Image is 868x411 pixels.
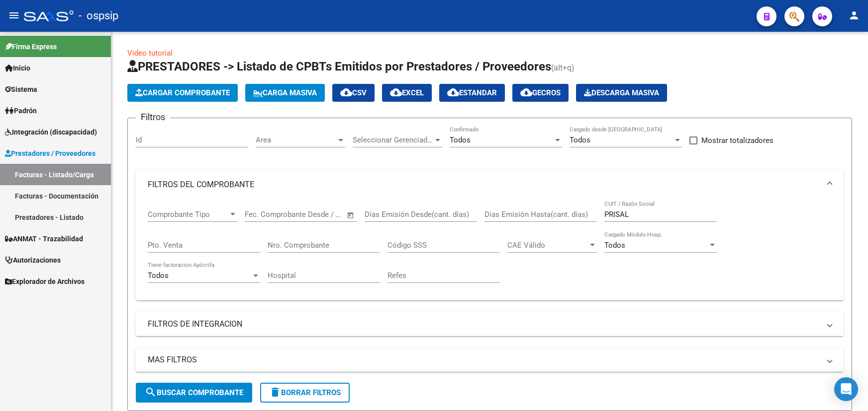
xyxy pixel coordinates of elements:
[136,201,844,300] div: FILTROS DEL COMPROBANTE
[136,169,844,201] mat-expansion-panel-header: FILTROS DEL COMPROBANTE
[512,84,569,102] button: Gecros
[340,88,367,97] span: CSV
[5,127,97,137] span: Integración (discapacidad)
[570,136,590,144] span: Todos
[269,388,341,397] span: Borrar Filtros
[576,84,667,102] app-download-masive: Descarga masiva de comprobantes (adjuntos)
[848,9,860,21] mat-icon: person
[5,276,85,287] span: Explorador de Archivos
[447,88,497,97] span: Estandar
[439,84,505,102] button: Estandar
[353,136,433,144] span: Seleccionar Gerenciador
[145,386,157,398] mat-icon: search
[260,383,350,403] button: Borrar Filtros
[5,105,37,116] span: Padrón
[520,86,532,98] mat-icon: cloud_download
[148,179,820,190] mat-panel-title: FILTROS DEL COMPROBANTE
[269,386,281,398] mat-icon: delete
[136,110,170,124] h3: Filtros
[450,136,471,144] span: Todos
[127,49,173,58] a: Video tutorial
[447,86,459,98] mat-icon: cloud_download
[520,88,561,97] span: Gecros
[345,209,357,221] button: Open calendar
[834,377,858,401] div: Open Intercom Messenger
[148,271,169,280] span: Todos
[136,312,844,336] mat-expansion-panel-header: FILTROS DE INTEGRACION
[145,388,243,397] span: Buscar Comprobante
[382,84,432,102] button: EXCEL
[551,63,575,72] span: (alt+q)
[584,88,659,97] span: Descarga Masiva
[5,84,37,95] span: Sistema
[136,383,252,403] button: Buscar Comprobante
[5,233,83,244] span: ANMAT - Trazabilidad
[576,84,667,102] button: Descarga Masiva
[8,9,20,21] mat-icon: menu
[5,148,96,159] span: Prestadores / Proveedores
[136,348,844,372] mat-expansion-panel-header: MAS FILTROS
[79,5,118,27] span: - ospsip
[148,319,820,330] mat-panel-title: FILTROS DE INTEGRACION
[604,241,625,250] span: Todos
[507,241,588,250] span: CAE Válido
[245,84,325,102] button: Carga Masiva
[332,84,375,102] button: CSV
[5,63,30,73] span: Inicio
[5,255,61,266] span: Autorizaciones
[135,88,230,97] span: Cargar Comprobante
[5,41,57,52] span: Firma Express
[253,88,317,97] span: Carga Masiva
[148,354,820,365] mat-panel-title: MAS FILTROS
[256,136,336,144] span: Area
[127,60,551,73] span: PRESTADORES -> Listado de CPBTs Emitidos por Prestadores / Proveedores
[294,210,342,219] input: Fecha fin
[245,210,285,219] input: Fecha inicio
[148,210,228,219] span: Comprobante Tipo
[701,135,773,146] span: Mostrar totalizadores
[390,88,424,97] span: EXCEL
[127,84,238,102] button: Cargar Comprobante
[390,86,402,98] mat-icon: cloud_download
[340,86,352,98] mat-icon: cloud_download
